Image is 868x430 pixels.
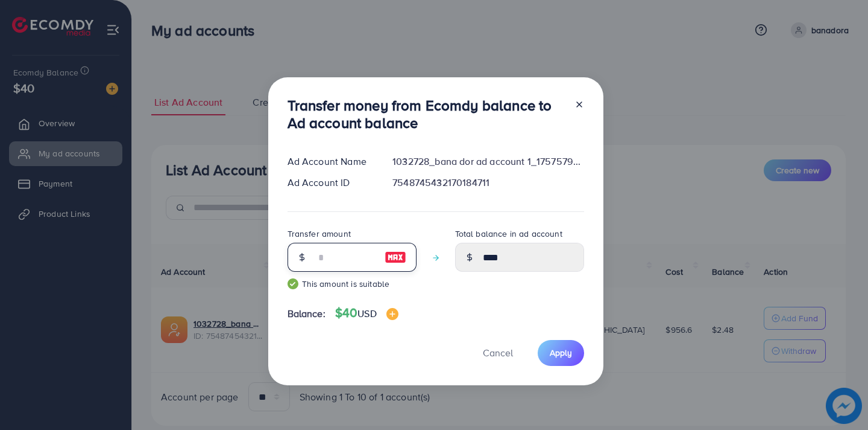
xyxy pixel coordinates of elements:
[550,347,572,359] span: Apply
[383,176,593,190] div: 7548745432170184711
[455,228,562,240] label: Total balance in ad account
[483,346,513,359] span: Cancel
[288,307,325,321] span: Balance:
[383,155,593,168] div: 1032728_bana dor ad account 1_1757579407255
[288,278,298,289] img: guide
[468,340,528,366] button: Cancel
[335,306,398,321] h4: $40
[357,307,376,320] span: USD
[288,97,565,132] h3: Transfer money from Ecomdy balance to Ad account balance
[386,308,398,320] img: image
[278,155,383,168] div: Ad Account Name
[278,176,383,190] div: Ad Account ID
[538,340,584,366] button: Apply
[288,278,417,290] small: This amount is suitable
[385,250,406,265] img: image
[288,228,351,240] label: Transfer amount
